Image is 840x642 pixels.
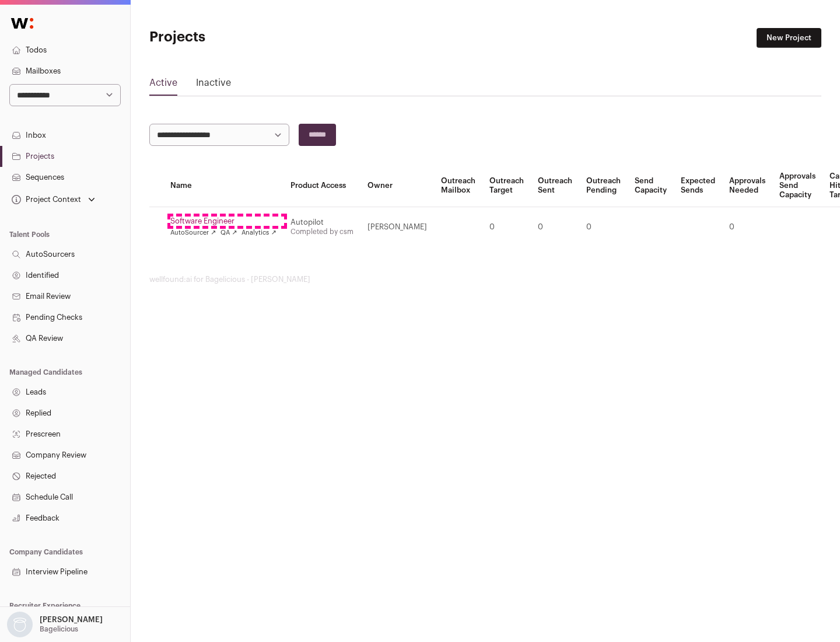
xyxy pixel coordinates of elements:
[531,207,579,247] td: 0
[163,165,283,207] th: Name
[290,218,353,227] div: Autopilot
[360,165,434,207] th: Owner
[757,28,821,48] a: New Project
[9,195,81,204] div: Project Context
[7,612,33,637] img: nopic.png
[628,165,674,207] th: Send Capacity
[531,165,579,207] th: Outreach Sent
[170,228,216,238] a: AutoSourcer ↗
[242,228,276,238] a: Analytics ↗
[482,165,531,207] th: Outreach Target
[579,165,628,207] th: Outreach Pending
[220,228,237,238] a: QA ↗
[149,275,821,284] footer: wellfound:ai for Bagelicious - [PERSON_NAME]
[9,191,97,208] button: Open dropdown
[170,217,276,226] a: Software Engineer
[40,624,78,634] p: Bagelicious
[149,28,373,47] h1: Projects
[5,612,105,637] button: Open dropdown
[40,615,103,624] p: [PERSON_NAME]
[290,228,353,235] a: Completed by csm
[722,165,772,207] th: Approvals Needed
[482,207,531,247] td: 0
[579,207,628,247] td: 0
[674,165,722,207] th: Expected Sends
[434,165,482,207] th: Outreach Mailbox
[722,207,772,247] td: 0
[196,76,231,95] a: Inactive
[360,207,434,247] td: [PERSON_NAME]
[283,165,360,207] th: Product Access
[5,12,40,35] img: Wellfound
[772,165,822,207] th: Approvals Send Capacity
[149,76,177,95] a: Active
